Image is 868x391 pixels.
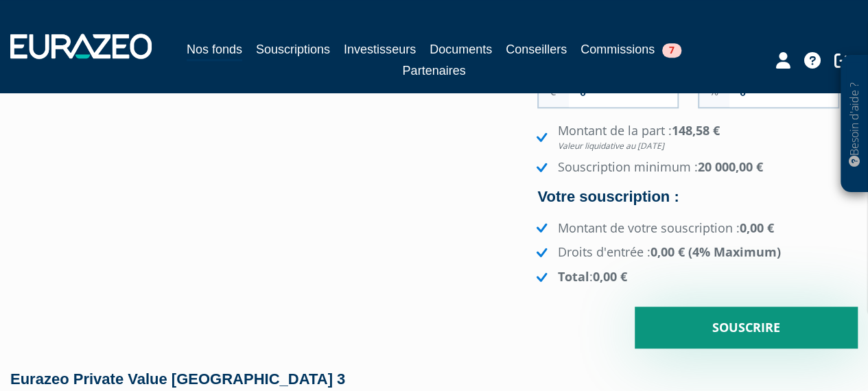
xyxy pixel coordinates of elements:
a: Investisseurs [344,40,416,59]
a: Souscriptions [256,40,330,59]
a: Commissions7 [580,40,681,59]
strong: Total [557,268,589,285]
p: Besoin d'aide ? [847,62,863,186]
li: Montant de la part : [533,122,858,152]
a: Partenaires [402,61,465,80]
h4: Votre souscription : [537,189,858,205]
li: Droits d'entrée : [533,244,858,261]
a: Documents [430,40,492,59]
em: Valeur liquidative au [DATE] [557,140,858,152]
li: Souscription minimum : [533,158,858,176]
li: : [533,268,858,286]
span: 7 [662,43,681,58]
strong: 148,58 € [557,122,858,152]
input: Souscrire [635,307,858,349]
li: Montant de votre souscription : [533,220,858,237]
h4: Eurazeo Private Value [GEOGRAPHIC_DATA] 3 [10,371,858,388]
a: Conseillers [506,40,567,59]
img: 1732889491-logotype_eurazeo_blanc_rvb.png [10,34,152,58]
strong: 0,00 € [592,268,626,285]
strong: 0,00 € (4% Maximum) [650,244,780,260]
strong: 20 000,00 € [697,158,762,175]
strong: 0,00 € [739,220,773,236]
a: Nos fonds [187,40,242,61]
